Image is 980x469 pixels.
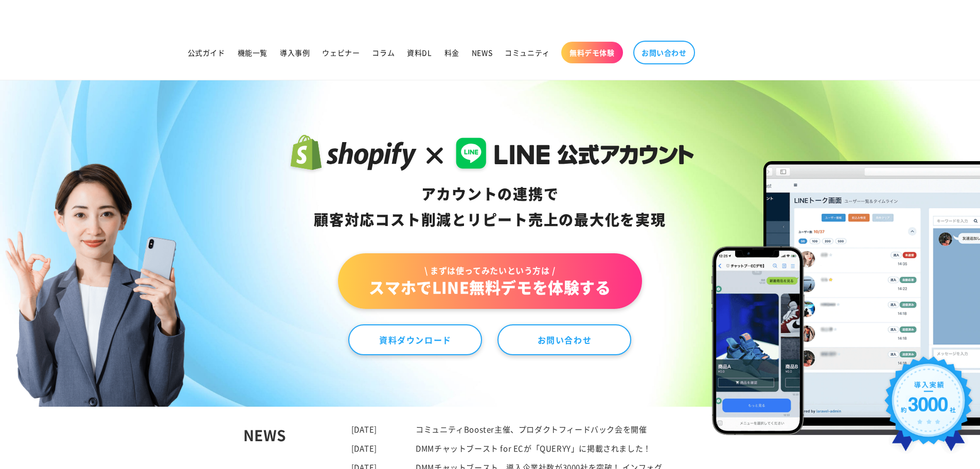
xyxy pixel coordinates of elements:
[366,42,401,63] a: コラム
[316,42,366,63] a: ウェビナー
[231,42,274,63] a: 機能一覧
[633,41,695,64] a: お問い合わせ
[372,48,395,57] span: コラム
[348,324,482,355] a: 資料ダウンロード
[642,48,687,57] span: お問い合わせ
[466,42,498,63] a: NEWS
[561,42,623,63] a: 無料デモ体験
[498,42,556,63] a: コミュニティ
[416,424,647,435] a: コミュニティBooster主催、プロダクトフィードバック会を開催
[497,324,631,355] a: お問い合わせ
[280,48,310,57] span: 導入事例
[401,42,438,63] a: 資料DL
[286,181,694,233] div: アカウントの連携で 顧客対応コスト削減と リピート売上の 最大化を実現
[505,48,550,57] span: コミュニティ
[407,48,432,57] span: 資料DL
[351,443,378,454] time: [DATE]
[472,48,492,57] span: NEWS
[238,48,268,57] span: 機能一覧
[416,443,651,454] a: DMMチャットブースト for ECが「QUERYY」に掲載されました！
[438,42,466,63] a: 料金
[338,253,642,309] a: \ まずは使ってみたいという方は /スマホでLINE無料デモを体験する
[444,48,459,57] span: 料金
[274,42,316,63] a: 導入事例
[369,265,611,276] span: \ まずは使ってみたいという方は /
[569,48,615,57] span: 無料デモ体験
[182,42,231,63] a: 公式ガイド
[880,352,978,463] img: 導入実績約3000社
[188,48,225,57] span: 公式ガイド
[322,48,360,57] span: ウェビナー
[351,424,378,435] time: [DATE]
